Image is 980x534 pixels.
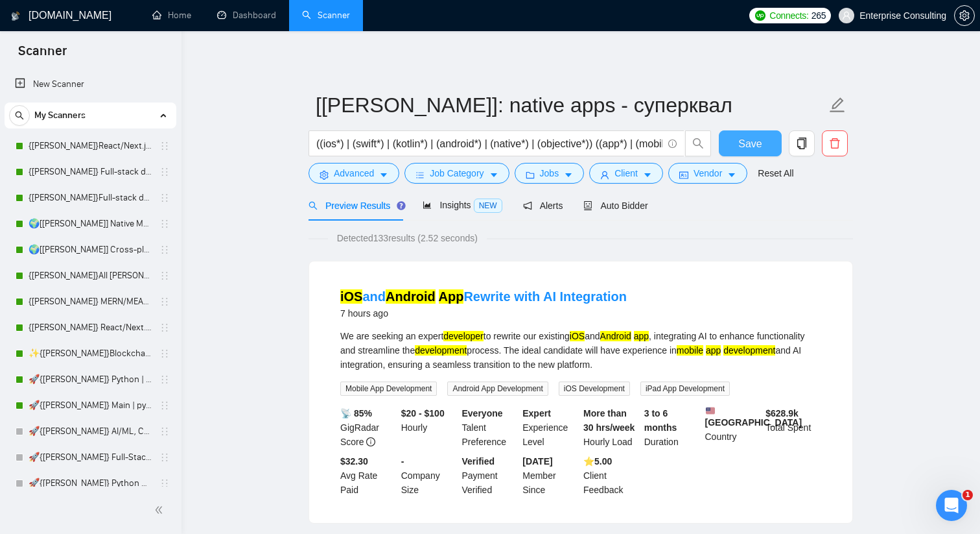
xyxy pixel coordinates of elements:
[540,166,559,180] span: Jobs
[600,331,631,341] mark: Android
[154,504,167,516] span: double-left
[758,166,793,180] a: Reset All
[159,141,170,151] span: holder
[769,8,808,23] span: Connects:
[706,345,721,356] mark: app
[439,289,464,304] mark: App
[523,201,532,210] span: notification
[338,406,399,449] div: GigRadar Score
[694,166,722,180] span: Vendor
[677,345,703,356] mark: mobile
[685,130,711,156] button: search
[404,163,509,184] button: barsJob Categorycaret-down
[705,406,802,428] b: [GEOGRAPHIC_DATA]
[29,444,152,470] a: 🚀{[PERSON_NAME]} Full-Stack Python (Backend + Frontend)
[309,201,318,210] span: search
[719,130,782,156] button: Save
[686,138,710,149] span: search
[29,133,152,159] a: {[PERSON_NAME]}React/Next.js/Node.js (Long-term, All Niches)
[401,408,445,419] b: $20 - $100
[643,170,652,180] span: caret-down
[443,331,484,341] mark: developer
[430,166,484,180] span: Job Category
[316,136,662,152] input: Search Freelance Jobs...
[738,136,762,152] span: Save
[159,478,170,489] span: holder
[581,406,642,449] div: Hourly Load
[340,329,821,372] div: We are seeking an expert to rewrite our existing and , integrating AI to enhance functionality an...
[159,400,170,411] span: holder
[423,200,502,210] span: Insights
[159,271,170,281] span: holder
[581,454,642,497] div: Client Feedback
[447,382,548,396] span: Android App Development
[152,10,191,21] a: homeHome
[583,201,592,210] span: robot
[644,408,677,433] b: 3 to 6 months
[309,163,399,184] button: settingAdvancedcaret-down
[159,348,170,359] span: holder
[520,406,581,449] div: Experience Level
[29,341,152,367] a: ✨{[PERSON_NAME]}Blockchain WW
[29,289,152,315] a: {[PERSON_NAME]} MERN/MEAN (Enterprise & SaaS)
[954,5,975,26] button: setting
[338,454,399,497] div: Avg Rate Paid
[727,170,736,180] span: caret-down
[29,211,152,237] a: 🌍[[PERSON_NAME]] Native Mobile WW
[954,10,975,21] a: setting
[822,130,848,156] button: delete
[316,89,826,121] input: Scanner name...
[723,345,775,356] mark: development
[522,408,551,419] b: Expert
[522,456,552,467] b: [DATE]
[159,297,170,307] span: holder
[29,393,152,419] a: 🚀{[PERSON_NAME]} Main | python | django | AI (+less than 30 h)
[401,456,404,467] b: -
[789,130,815,156] button: copy
[29,419,152,444] a: 🚀{[PERSON_NAME]} AI/ML, Custom Models, and LLM Development
[583,456,612,467] b: ⭐️ 5.00
[340,408,372,419] b: 📡 85%
[159,374,170,385] span: holder
[811,8,826,23] span: 265
[379,170,388,180] span: caret-down
[29,237,152,263] a: 🌍[[PERSON_NAME]] Cross-platform Mobile WW
[589,163,663,184] button: userClientcaret-down
[399,454,460,497] div: Company Size
[9,105,30,126] button: search
[962,490,973,500] span: 1
[755,10,765,21] img: upwork-logo.png
[334,166,374,180] span: Advanced
[29,315,152,341] a: {[PERSON_NAME]} React/Next.js/Node.js (Long-term, All Niches)
[559,382,630,396] span: iOS Development
[29,159,152,185] a: {[PERSON_NAME]} Full-stack devs WW - pain point
[526,170,535,180] span: folder
[5,71,176,97] li: New Scanner
[523,200,563,211] span: Alerts
[462,408,503,419] b: Everyone
[29,367,152,393] a: 🚀{[PERSON_NAME]} Python | Django | AI /
[642,406,703,449] div: Duration
[159,426,170,437] span: holder
[829,97,846,114] span: edit
[34,103,86,128] span: My Scanners
[302,10,350,21] a: searchScanner
[600,170,609,180] span: user
[29,263,152,289] a: {[PERSON_NAME]}All [PERSON_NAME] - web [НАДО ПЕРЕДЕЛАТЬ]
[765,408,799,419] b: $ 628.9k
[340,306,627,321] div: 7 hours ago
[679,170,688,180] span: idcard
[366,437,375,446] span: info-circle
[489,170,498,180] span: caret-down
[320,170,329,180] span: setting
[703,406,764,449] div: Country
[936,490,967,521] iframe: Intercom live chat
[583,200,647,211] span: Auto Bidder
[415,345,467,356] mark: development
[15,71,166,97] a: New Scanner
[614,166,638,180] span: Client
[640,382,730,396] span: iPad App Development
[399,406,460,449] div: Hourly
[415,170,425,180] span: bars
[29,185,152,211] a: {[PERSON_NAME]}Full-stack devs WW (<1 month) - pain point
